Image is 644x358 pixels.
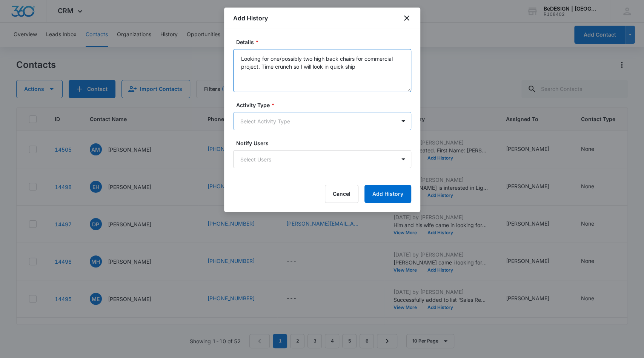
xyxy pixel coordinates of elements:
[325,185,358,203] button: Cancel
[236,139,414,147] label: Notify Users
[233,14,268,23] h1: Add History
[236,101,414,109] label: Activity Type
[236,38,414,46] label: Details
[364,185,411,203] button: Add History
[233,49,411,92] textarea: Looking for one/possibly two high back chairs for commercial project. Time crunch so I will look ...
[402,14,411,23] button: close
